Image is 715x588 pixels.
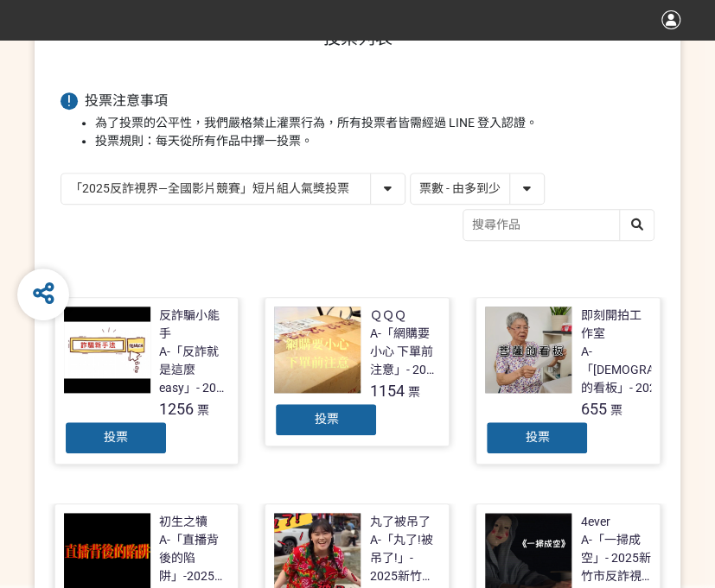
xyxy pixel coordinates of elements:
div: 4ever [580,513,610,531]
a: 即刻開拍工作室A-「[DEMOGRAPHIC_DATA]的看板」- 2025新竹市反詐視界影片徵件655票投票 [476,297,661,465]
div: 丸了被吊了 [369,513,430,531]
span: 票 [610,403,622,417]
a: ＱＱＱA-「網購要小心 下單前注意」- 2025新竹市反詐視界影片徵件1154票投票 [265,297,450,446]
span: 投票 [525,430,549,444]
a: 反詐騙小能手A-「反詐就是這麼easy」- 2025新竹市反詐視界影片徵件1256票投票 [54,297,239,465]
input: 搜尋作品 [463,210,654,240]
span: 655 [580,400,606,418]
span: 1154 [369,382,404,400]
div: ＱＱＱ [369,307,405,325]
span: 票 [197,403,209,417]
div: A-「直播背後的陷阱」-2025新竹市反詐視界影片徵件 [159,531,230,585]
div: A-「一掃成空」- 2025新竹市反詐視界影片徵件 [580,531,651,585]
div: A-「反詐就是這麼easy」- 2025新竹市反詐視界影片徵件 [159,343,230,397]
span: 投票 [314,412,338,426]
span: 投票注意事項 [85,92,168,109]
div: 即刻開拍工作室 [580,307,651,343]
div: 初生之犢 [159,513,207,531]
li: 為了投票的公平性，我們嚴格禁止灌票行為，所有投票者皆需經過 LINE 登入認證。 [95,114,654,132]
span: 投票 [104,430,128,444]
li: 投票規則：每天從所有作品中擇一投票。 [95,132,654,150]
div: 反詐騙小能手 [159,307,230,343]
div: A-「丸了!被吊了!」- 2025新竹市反詐視界影片徵件 [369,531,440,585]
div: A-「網購要小心 下單前注意」- 2025新竹市反詐視界影片徵件 [369,325,440,379]
span: 票 [407,385,419,399]
span: 1256 [159,400,194,418]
